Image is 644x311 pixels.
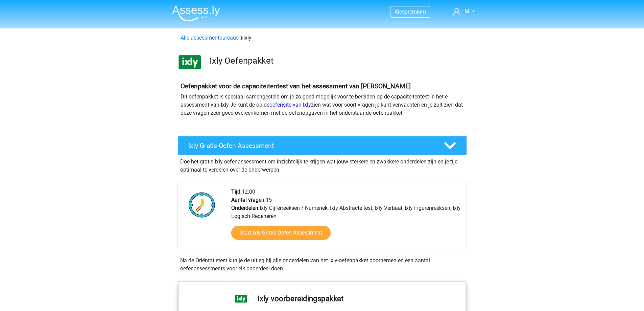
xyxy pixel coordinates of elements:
div: Ixly [178,34,467,42]
b: Oefenpakket voor de capaciteitentest van het assessment van [PERSON_NAME] [181,82,411,90]
div: Doe het gratis Ixly oefenassessment om inzichtelijk te krijgen wat jouw sterkere en zwakkere onde... [177,155,467,174]
h3: Ixly Oefenpakket [210,55,461,66]
div: Na de Oriëntatietest kun je de uitleg bij alle onderdelen van het Ixly-oefenpakket doornemen en e... [177,257,467,273]
b: Tijd: [231,188,242,195]
h4: Ixly Gratis Oefen Assessment [188,142,433,150]
img: Klok [185,188,219,222]
b: Aantal vragen: [231,197,266,203]
a: Alle assessmentbureaus [181,35,239,41]
span: premium [405,8,426,15]
img: ixly.png [178,50,202,74]
img: Assessly [172,5,220,21]
a: oefensite van Ixly [269,102,311,108]
b: Onderdelen: [231,205,260,211]
a: Ixly Gratis Oefen Assessment [175,136,470,155]
div: 12:00 15 Ixly Cijferreeksen / Numeriek, Ixly Abstracte test, Ixly Verbaal, Ixly Figurenreeksen, I... [226,188,466,248]
span: Kies [395,8,405,15]
a: Kiespremium [390,7,430,16]
a: Start Ixly Gratis Oefen Assessment [231,226,331,240]
p: Dit oefenpakket is speciaal samengesteld om je zo goed mogelijk voor te bereiden op de capaciteit... [181,93,464,117]
a: M [450,7,477,16]
span: M [464,8,469,15]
